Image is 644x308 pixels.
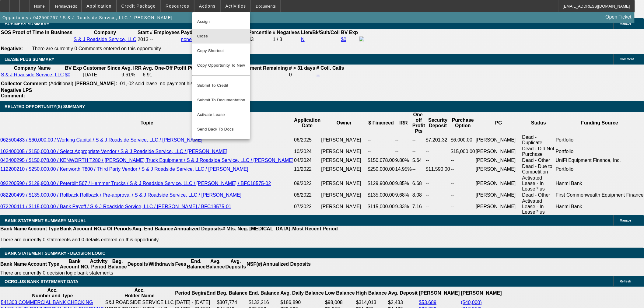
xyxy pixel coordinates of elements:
[197,18,245,25] span: Assign
[197,47,245,54] span: Copy Shortcut
[197,111,245,118] span: Activate Lease
[197,126,245,133] span: Send Back To Docs
[197,82,245,89] span: Submit To Credit
[197,96,245,104] span: Submit To Documentation
[197,33,245,40] span: Close
[197,63,245,68] span: Copy Opportunity To New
